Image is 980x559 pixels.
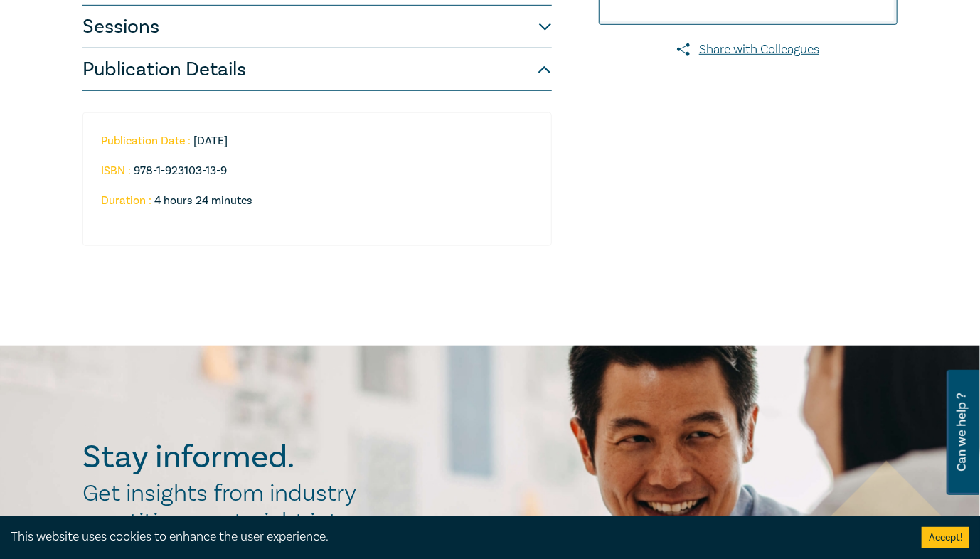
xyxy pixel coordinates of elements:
[11,528,900,546] div: This website uses cookies to enhance the user experience.
[101,193,151,208] strong: Duration :
[82,439,418,476] h2: Stay informed.
[82,48,552,91] button: Publication Details
[101,134,522,147] li: [DATE]
[922,527,969,548] button: Accept cookies
[101,164,522,177] li: 978-1-923103-13-9
[101,134,191,148] strong: Publication Date :
[82,6,552,48] button: Sessions
[101,164,131,178] strong: ISBN :
[101,194,533,207] li: 4 hours 24 minutes
[599,41,898,59] a: Share with Colleagues
[955,378,969,486] span: Can we help ?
